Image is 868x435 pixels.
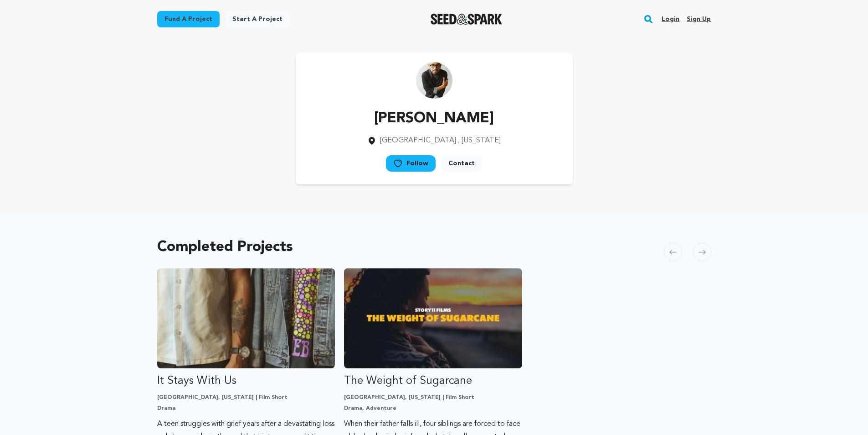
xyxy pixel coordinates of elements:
[157,394,335,401] p: [GEOGRAPHIC_DATA], [US_STATE] | Film Short
[344,374,522,388] p: The Weight of Sugarcane
[157,374,335,388] p: It Stays With Us
[225,11,290,27] a: Start a project
[157,241,293,254] h2: Completed Projects
[380,137,456,144] span: [GEOGRAPHIC_DATA]
[662,12,679,26] a: Login
[687,12,711,26] a: Sign up
[441,155,482,172] a: Contact
[386,155,436,172] a: Follow
[367,108,501,130] p: [PERSON_NAME]
[344,394,522,401] p: [GEOGRAPHIC_DATA], [US_STATE] | Film Short
[157,11,220,27] a: Fund a project
[458,137,501,144] span: , [US_STATE]
[344,405,522,412] p: Drama, Adventure
[416,62,452,99] img: https://seedandspark-static.s3.us-east-2.amazonaws.com/images/User/001/776/794/medium/Father.Son-...
[157,405,335,412] p: Drama
[431,14,502,25] a: Seed&Spark Homepage
[431,14,502,25] img: Seed&Spark Logo Dark Mode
